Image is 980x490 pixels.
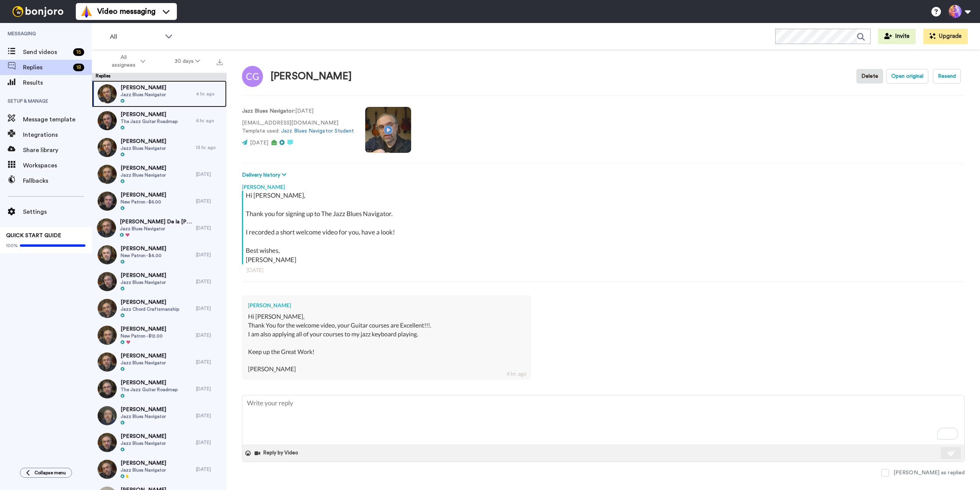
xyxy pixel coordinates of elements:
div: [DATE] [196,305,223,311]
img: 27a057e0-ca72-4e90-99a9-44aa4abb22fc-thumb.jpg [98,245,117,264]
img: 1d3cefb0-f3b5-49a5-bd23-93b92200bb97-thumb.jpg [97,218,116,238]
span: [PERSON_NAME] [121,325,166,333]
div: Hi [PERSON_NAME], Thank you for signing up to The Jazz Blues Navigator. I recorded a short welcom... [246,191,963,264]
button: Collapse menu [20,468,72,478]
span: [PERSON_NAME] [121,272,166,279]
span: Share library [23,146,92,155]
span: New Patron - $12.00 [121,333,166,339]
div: [DATE] [196,225,223,231]
span: Jazz Blues Navigator [120,226,192,232]
span: Jazz Chord Craftsmanship [121,306,179,312]
a: [PERSON_NAME] De la [PERSON_NAME]Jazz Blues Navigator[DATE] [92,215,227,241]
div: 18 [73,64,84,71]
span: The Jazz Guitar Roadmap [121,118,178,125]
strong: Jazz Blues Navigator [242,108,294,114]
img: bj-logo-header-white.svg [9,6,67,17]
div: 4 hr. ago [196,91,223,97]
img: export.svg [217,59,223,65]
span: Video messaging [97,6,155,17]
span: [PERSON_NAME] De la [PERSON_NAME] [120,218,192,226]
div: [DATE] [196,439,223,446]
div: [DATE] [196,171,223,177]
button: Invite [878,29,916,44]
div: [DATE] [196,252,223,258]
button: Open original [886,69,928,84]
span: [PERSON_NAME] [121,298,179,306]
button: 30 days [160,54,215,68]
a: [PERSON_NAME]New Patron - $4.00[DATE] [92,241,227,268]
span: New Patron - $4.00 [121,252,166,259]
span: Jazz Blues Navigator [121,172,166,178]
span: Replies [23,63,70,72]
a: [PERSON_NAME]Jazz Blues Navigator[DATE] [92,402,227,429]
img: 50678ca5-eaab-4a3f-85ca-3209a5741c59-thumb.jpg [98,84,117,103]
div: [DATE] [196,279,223,285]
span: Fallbacks [23,176,92,185]
img: a7457eac-f96c-4043-8b9a-a268aa2748af-thumb.jpg [98,272,117,291]
button: Delivery history [242,171,289,179]
span: All assignees [108,54,139,69]
div: [DATE] [196,413,223,419]
button: Export all results that match these filters now. [214,56,225,67]
img: 061b5ab0-47a8-4d18-8a0a-28df7346ba28-thumb.jpg [98,433,117,452]
span: [PERSON_NAME] [121,379,178,387]
button: Reply by Video [254,447,301,459]
span: Jazz Blues Navigator [121,145,166,151]
div: 13 hr. ago [196,144,223,151]
div: 4 hr. ago [506,370,526,378]
span: Jazz Blues Navigator [121,413,166,420]
img: a4be195f-c541-4d88-8fc5-9a7390f6f915-thumb.jpg [98,352,117,372]
span: [DATE] [250,140,268,146]
span: [PERSON_NAME] [121,84,166,92]
span: Collapse menu [34,470,66,476]
div: [DATE] [196,466,223,472]
span: [PERSON_NAME] [121,111,178,118]
div: Replies [92,73,227,80]
span: Send videos [23,48,70,57]
span: Integrations [23,130,92,139]
span: [PERSON_NAME] [121,406,166,413]
div: [DATE] [196,359,223,365]
button: All assignees [93,51,160,72]
img: 8db2aab1-2c82-433a-b720-9287b2f6b074-thumb.jpg [98,299,117,318]
span: QUICK START GUIDE [6,233,61,238]
a: [PERSON_NAME]Jazz Blues Navigator13 hr. ago [92,134,227,161]
p: [EMAIL_ADDRESS][DOMAIN_NAME] Template used: [242,119,354,135]
span: Settings [23,207,92,216]
span: [PERSON_NAME] [121,138,166,145]
a: [PERSON_NAME]Jazz Blues Navigator[DATE] [92,161,227,188]
p: : [DATE] [242,107,354,115]
div: [DATE] [196,386,223,392]
a: [PERSON_NAME]New Patron - $6.00[DATE] [92,188,227,215]
div: Hi [PERSON_NAME], Thank You for the welcome video, your Guitar courses are Excellent!!!. I am als... [248,312,525,374]
button: Resend [933,69,961,84]
div: 15 [73,48,84,56]
div: [PERSON_NAME] as replied [893,469,965,477]
button: Upgrade [923,29,968,44]
span: Workspaces [23,161,92,170]
img: 5b250c03-bdf7-4baf-8821-f432324efb7a-thumb.jpg [98,326,117,345]
div: [DATE] [196,198,223,204]
img: 71a81855-3c2a-4b05-a497-16ddaf6a05f4-thumb.jpg [98,138,117,157]
span: [PERSON_NAME] [121,191,166,199]
a: [PERSON_NAME]Jazz Blues Navigator[DATE] [92,349,227,375]
span: [PERSON_NAME] [121,459,166,467]
span: 100% [6,243,18,249]
span: Message template [23,115,92,124]
img: 5f349363-8ee5-4a6c-b0b6-52332cc7e37e-thumb.jpg [98,460,117,479]
div: [DATE] [196,332,223,338]
img: 008b9dcb-be5c-4bae-b55c-b2915381675b-thumb.jpg [98,379,117,398]
div: 6 hr. ago [196,118,223,124]
span: [PERSON_NAME] [121,245,166,252]
a: [PERSON_NAME]New Patron - $12.00[DATE] [92,322,227,349]
a: [PERSON_NAME]The Jazz Guitar Roadmap6 hr. ago [92,107,227,134]
a: [PERSON_NAME]Jazz Blues Navigator[DATE] [92,456,227,483]
img: fed2076b-5e74-428d-84ce-8d0d3fb324b1-thumb.jpg [98,406,117,425]
img: ad14f8ca-798f-4162-84dd-c985a015df44-thumb.jpg [98,111,117,130]
img: send-white.svg [947,450,955,456]
a: [PERSON_NAME]Jazz Chord Craftsmanship[DATE] [92,295,227,322]
img: 20aaa52a-de24-4805-8beb-77a74455f073-thumb.jpg [98,165,117,184]
span: The Jazz Guitar Roadmap [121,387,178,393]
div: [PERSON_NAME] [248,302,525,309]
